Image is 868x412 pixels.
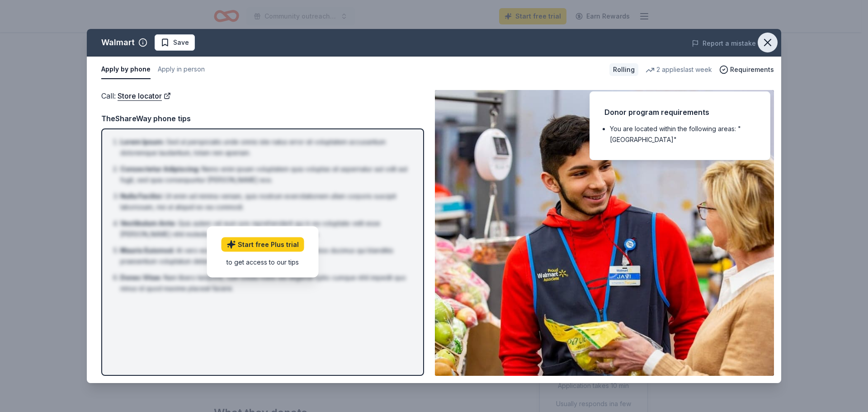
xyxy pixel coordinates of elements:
span: Requirements [730,64,774,75]
li: You are located within the following areas: "[GEOGRAPHIC_DATA]" [610,123,755,145]
div: 2 applies last week [646,64,712,75]
li: Nemo enim ipsam voluptatem quia voluptas sit aspernatur aut odit aut fugit, sed quia consequuntur... [120,164,410,185]
li: Ut enim ad minima veniam, quis nostrum exercitationem ullam corporis suscipit laboriosam, nisi ut... [120,191,410,213]
span: Save [173,37,189,48]
li: Quis autem vel eum iure reprehenderit qui in ea voluptate velit esse [PERSON_NAME] nihil molestia... [120,218,410,240]
a: Store locator [118,90,171,102]
div: Rolling [609,63,638,76]
span: Consectetur Adipiscing : [120,165,200,173]
span: Donec Vitae : [120,274,162,281]
button: Apply in person [158,60,205,79]
button: Apply by phone [101,60,151,79]
span: Vestibulum Ante : [120,219,176,227]
div: Walmart [101,35,135,50]
li: Nam libero tempore, cum soluta nobis est eligendi optio cumque nihil impedit quo minus id quod ma... [120,272,410,294]
li: Sed ut perspiciatis unde omnis iste natus error sit voluptatem accusantium doloremque laudantium,... [120,137,410,158]
span: Lorem Ipsum : [120,138,165,146]
div: Donor program requirements [604,106,755,118]
button: Requirements [719,64,774,75]
button: Report a mistake [692,38,756,49]
li: At vero eos et accusamus et iusto odio dignissimos ducimus qui blanditiis praesentium voluptatum ... [120,245,410,267]
span: Mauris Euismod : [120,246,175,254]
span: Nulla Facilisi : [120,192,163,200]
div: to get access to our tips [222,257,304,267]
div: Call : [101,90,424,102]
a: Start free Plus trial [222,237,304,252]
img: Image for Walmart [435,90,774,376]
button: Save [155,34,195,51]
div: TheShareWay phone tips [101,113,424,124]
